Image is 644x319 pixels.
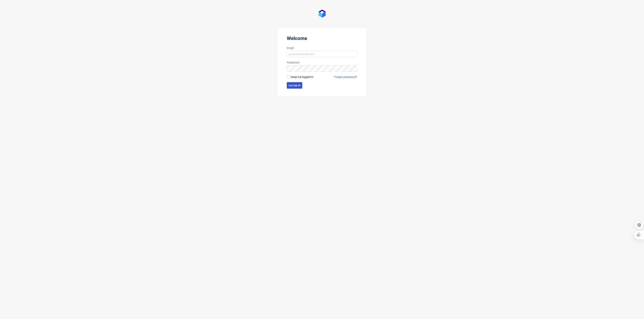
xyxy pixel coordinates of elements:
span: Let me in [289,84,300,87]
input: you@youremail.com [287,51,357,57]
label: Email [287,46,357,50]
label: Password [287,60,357,64]
a: Forgot password? [334,75,357,79]
button: Let me in [287,82,302,89]
header: Welcome [287,36,357,43]
span: Keep me logged in [291,75,313,79]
